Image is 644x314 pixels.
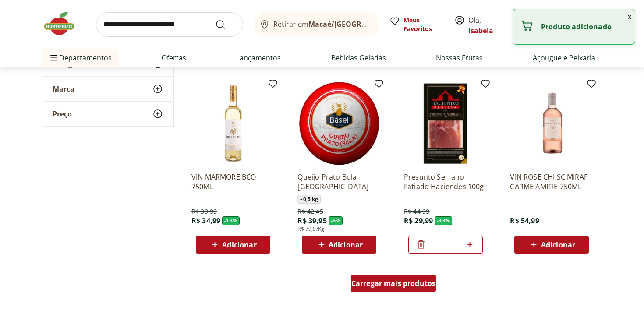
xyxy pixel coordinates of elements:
a: Açougue e Peixaria [533,53,595,63]
a: Nossas Frutas [436,53,483,63]
img: Presunto Serrano Fatiado Haciendes 100g [404,82,487,165]
a: Presunto Serrano Fatiado Haciendes 100g [404,172,487,191]
button: Submit Search [215,19,236,30]
span: - 13 % [222,216,240,225]
span: Marca [53,85,74,93]
span: R$ 42,45 [297,207,323,216]
span: Adicionar [329,241,363,248]
span: Departamentos [49,47,112,68]
button: Adicionar [514,236,589,254]
b: Macaé/[GEOGRAPHIC_DATA] [308,19,407,29]
span: Adicionar [541,241,575,248]
button: Menu [49,47,59,68]
a: Ofertas [162,53,186,63]
span: - 6 % [329,216,343,225]
a: Meus Favoritos [389,16,444,33]
span: Olá, [468,15,507,36]
button: Fechar notificação [624,9,635,24]
a: Bebidas Geladas [331,53,386,63]
span: R$ 39,99 [191,207,217,216]
a: Queijo Prato Bola [GEOGRAPHIC_DATA] [297,172,381,191]
span: R$ 34,99 [191,216,220,226]
span: R$ 79,9/Kg [297,226,324,233]
a: VIN MARMORE BCO 750ML [191,172,275,191]
span: R$ 39,95 [297,216,326,226]
button: Adicionar [196,236,270,254]
span: R$ 44,99 [404,207,429,216]
span: Meus Favoritos [403,16,444,33]
img: Queijo Prato Bola Basel [297,82,381,165]
a: Isabela [468,26,493,35]
span: R$ 54,99 [510,216,539,226]
img: VIN MARMORE BCO 750ML [191,82,275,165]
a: Lançamentos [236,53,281,63]
span: Preço [53,109,72,118]
button: Retirar emMacaé/[GEOGRAPHIC_DATA] [254,12,379,37]
input: search [96,12,243,37]
button: Adicionar [302,236,376,254]
a: Carregar mais produtos [351,275,436,296]
a: VIN ROSE CHI SC MIRAF CARME AMITIE 750ML [510,172,593,191]
img: Hortifruti [42,11,85,37]
button: Preço [42,102,173,126]
p: Produto adicionado [541,22,628,31]
span: R$ 29,99 [404,216,433,226]
span: Carregar mais produtos [351,280,436,287]
span: ~ 0,5 kg [297,195,320,204]
button: Marca [42,77,173,101]
img: VIN ROSE CHI SC MIRAF CARME AMITIE 750ML [510,82,593,165]
span: Retirar em [273,20,370,28]
span: Adicionar [222,241,256,248]
span: - 33 % [435,216,452,225]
